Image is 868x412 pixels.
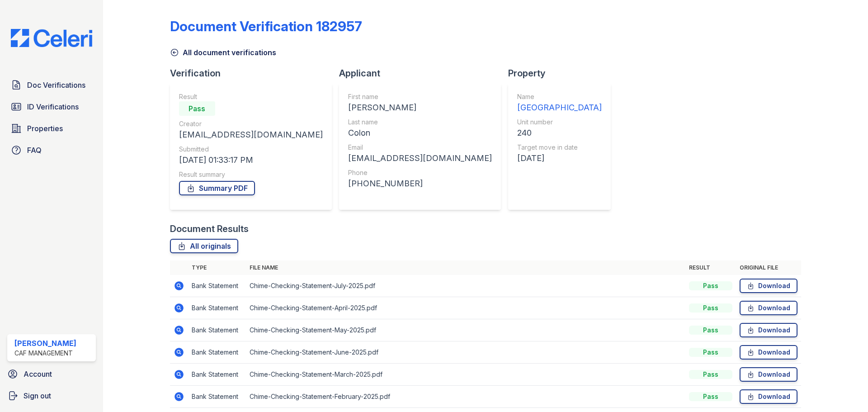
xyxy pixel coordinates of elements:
[27,80,85,90] span: Doc Verifications
[740,389,797,404] a: Download
[736,260,801,275] th: Original file
[179,145,323,154] div: Submitted
[170,67,339,80] div: Verification
[188,364,246,386] td: Bank Statement
[689,370,732,379] div: Pass
[246,297,685,319] td: Chime-Checking-Statement-April-2025.pdf
[246,319,685,341] td: Chime-Checking-Statement-May-2025.pdf
[517,92,602,114] a: Name [GEOGRAPHIC_DATA]
[348,118,492,127] div: Last name
[179,170,323,179] div: Result summary
[179,154,323,166] div: [DATE] 01:33:17 PM
[188,275,246,297] td: Bank Statement
[517,101,602,114] div: [GEOGRAPHIC_DATA]
[170,18,362,34] div: Document Verification 182957
[7,141,96,159] a: FAQ
[348,152,492,165] div: [EMAIL_ADDRESS][DOMAIN_NAME]
[188,260,246,275] th: Type
[740,345,797,360] a: Download
[27,101,79,112] span: ID Verifications
[24,369,52,379] span: Account
[689,392,732,401] div: Pass
[689,326,732,335] div: Pass
[246,386,685,408] td: Chime-Checking-Statement-February-2025.pdf
[348,177,492,190] div: [PHONE_NUMBER]
[348,127,492,139] div: Colon
[4,365,99,383] a: Account
[517,143,602,152] div: Target move in date
[339,67,508,80] div: Applicant
[246,260,685,275] th: File name
[179,181,255,195] a: Summary PDF
[517,118,602,127] div: Unit number
[830,376,859,403] iframe: chat widget
[170,47,276,58] a: All document verifications
[27,123,63,134] span: Properties
[246,341,685,364] td: Chime-Checking-Statement-June-2025.pdf
[188,319,246,341] td: Bank Statement
[14,349,76,358] div: CAF Management
[4,29,99,47] img: CE_Logo_Blue-a8612792a0a2168367f1c8372b55b34899dd931a85d93a1a3d3e32e68fde9ad4.png
[188,341,246,364] td: Bank Statement
[179,92,323,101] div: Result
[24,390,51,401] span: Sign out
[348,92,492,101] div: First name
[246,275,685,297] td: Chime-Checking-Statement-July-2025.pdf
[517,127,602,139] div: 240
[348,143,492,152] div: Email
[685,260,736,275] th: Result
[7,119,96,137] a: Properties
[517,92,602,101] div: Name
[740,367,797,382] a: Download
[179,119,323,128] div: Creator
[7,98,96,116] a: ID Verifications
[188,386,246,408] td: Bank Statement
[689,303,732,313] div: Pass
[179,128,323,141] div: [EMAIL_ADDRESS][DOMAIN_NAME]
[27,145,42,156] span: FAQ
[246,364,685,386] td: Chime-Checking-Statement-March-2025.pdf
[689,281,732,290] div: Pass
[740,301,797,315] a: Download
[348,101,492,114] div: [PERSON_NAME]
[14,338,76,349] div: [PERSON_NAME]
[170,223,249,235] div: Document Results
[740,323,797,337] a: Download
[170,239,238,253] a: All originals
[7,76,96,94] a: Doc Verifications
[740,279,797,293] a: Download
[508,67,618,80] div: Property
[517,152,602,165] div: [DATE]
[4,387,99,405] a: Sign out
[689,348,732,357] div: Pass
[188,297,246,319] td: Bank Statement
[348,168,492,177] div: Phone
[179,101,215,116] div: Pass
